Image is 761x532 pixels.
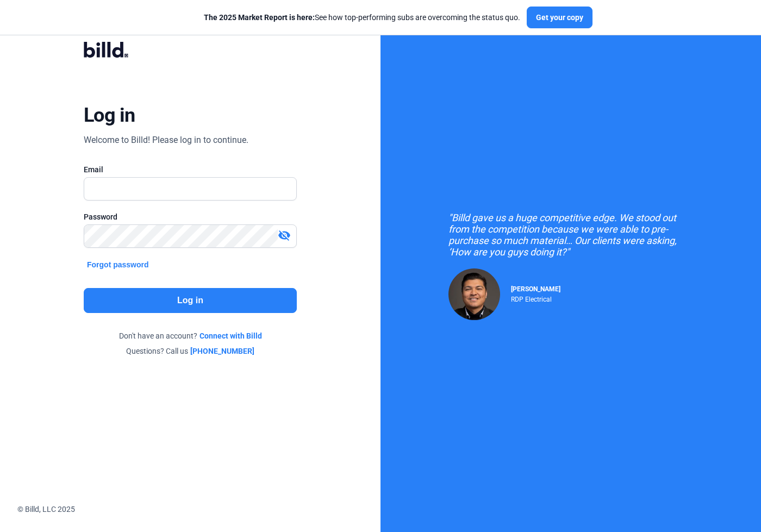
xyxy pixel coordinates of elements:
[448,212,693,258] div: "Billd gave us a huge competitive edge. We stood out from the competition because we were able to...
[199,330,262,341] a: Connect with Billd
[448,268,500,320] img: Raul Pacheco
[84,259,152,271] button: Forgot password
[84,211,297,222] div: Password
[84,134,248,147] div: Welcome to Billd! Please log in to continue.
[204,13,315,22] span: The 2025 Market Report is here:
[84,346,297,356] div: Questions? Call us
[511,293,560,303] div: RDP Electrical
[84,330,297,341] div: Don't have an account?
[190,346,254,356] a: [PHONE_NUMBER]
[84,164,297,175] div: Email
[511,285,560,293] span: [PERSON_NAME]
[278,229,291,242] mat-icon: visibility_off
[527,7,592,28] button: Get your copy
[84,103,135,127] div: Log in
[204,12,520,23] div: See how top-performing subs are overcoming the status quo.
[84,288,297,313] button: Log in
